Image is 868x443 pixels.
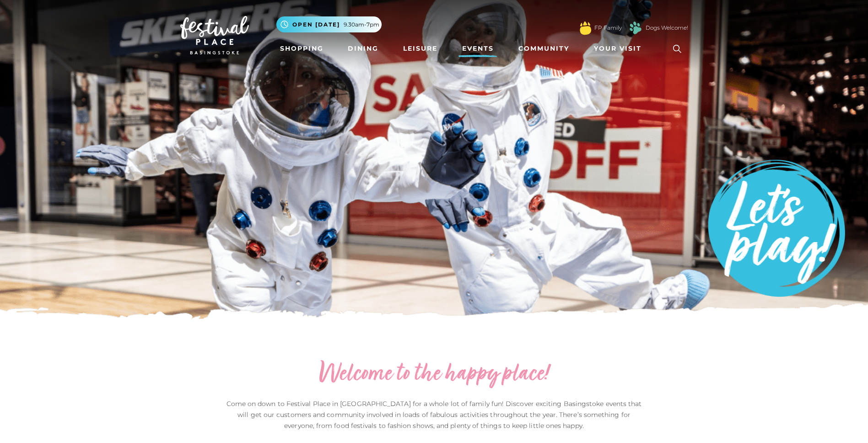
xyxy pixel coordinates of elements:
[399,40,441,57] a: Leisure
[515,40,573,57] a: Community
[344,21,379,29] span: 9.30am-7pm
[458,40,497,57] a: Events
[276,16,382,32] button: Open [DATE] 9.30am-7pm
[590,40,650,57] a: Your Visit
[224,398,645,431] p: Come on down to Festival Place in [GEOGRAPHIC_DATA] for a whole lot of family fun! Discover excit...
[276,40,327,57] a: Shopping
[180,16,249,54] img: Festival Place Logo
[344,40,382,57] a: Dining
[224,360,645,389] h2: Welcome to the happy place!
[292,21,340,29] span: Open [DATE]
[646,24,688,32] a: Dogs Welcome!
[594,44,642,53] span: Your Visit
[594,24,622,32] a: FP Family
